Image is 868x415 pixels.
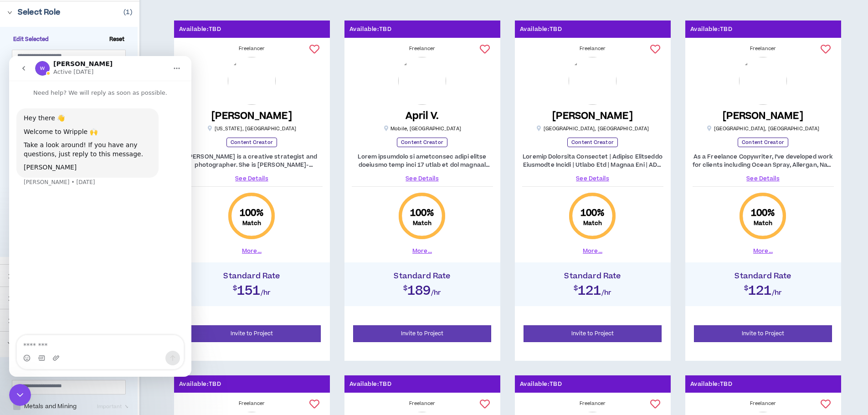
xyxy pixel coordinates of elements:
p: Mobile , [GEOGRAPHIC_DATA] [383,125,461,132]
h2: $151 [179,281,325,297]
p: Available: TBD [179,380,221,389]
span: 100 % [410,207,435,220]
span: 100 % [580,207,605,220]
span: 100 % [751,207,776,220]
button: Gif picker [29,298,36,306]
span: Metals and Mining [21,402,80,411]
p: As a Freelance Copywriter, I’ve developed work for clients including Ocean Spray, Allergan, Navy ... [693,153,834,169]
p: Available: TBD [520,380,562,389]
span: /hr [431,288,442,297]
span: /hr [601,288,612,297]
button: Invite to Project [183,325,321,342]
div: Freelancer [181,45,323,52]
div: [PERSON_NAME] [15,107,142,116]
p: [GEOGRAPHIC_DATA] , [GEOGRAPHIC_DATA] [707,125,820,132]
img: jwXNuK0P32OhTOZ8aGR93YTxjPuf9zpm2uor3Kpf.png [398,57,446,105]
h5: April V. [406,110,439,122]
button: More... [753,247,773,255]
a: See Details [522,174,663,183]
p: Available: TBD [520,25,562,34]
textarea: Message… [8,279,175,295]
small: Match [583,220,602,227]
button: Invite to Project [353,325,492,342]
small: Match [413,220,432,227]
button: More... [412,247,432,255]
button: Invite to Project [694,325,832,342]
h4: Standard Rate [179,272,325,281]
h2: $189 [349,281,496,297]
div: [PERSON_NAME] • [DATE] [15,123,86,129]
small: Match [754,220,773,227]
div: Freelancer [693,45,834,52]
p: Available: TBD [349,25,392,34]
h2: $121 [690,281,837,297]
a: See Details [181,174,323,183]
p: Content Creator [226,138,277,147]
p: Content Creator [738,138,788,147]
span: right [7,274,12,279]
div: Freelancer [352,45,493,52]
h5: [PERSON_NAME] [211,110,292,122]
span: right [7,318,12,323]
iframe: Intercom live chat [9,384,31,406]
p: [US_STATE] , [GEOGRAPHIC_DATA] [207,125,297,132]
h5: [PERSON_NAME] [552,110,633,122]
p: Available: TBD [349,380,392,389]
div: Hey there 👋 [15,58,142,67]
span: Edit Selected [10,36,53,44]
img: pA17YHAY26doQ3jzGpJkdFv95kW5oim9S3T5IHj3.png [569,57,616,105]
span: Reset [106,36,128,44]
a: See Details [352,174,493,183]
span: 100 % [240,207,264,220]
h4: Standard Rate [349,272,496,281]
button: Upload attachment [43,298,51,306]
h2: $121 [519,281,666,297]
h5: [PERSON_NAME] [723,110,803,122]
p: [GEOGRAPHIC_DATA] , [GEOGRAPHIC_DATA] [536,125,649,132]
button: More... [583,247,602,255]
div: Freelancer [522,400,663,407]
div: Freelancer [181,400,323,407]
span: right [7,341,12,346]
span: /hr [772,288,782,297]
iframe: Intercom live chat [9,56,191,377]
p: Available: TBD [179,25,221,34]
p: [PERSON_NAME] is a creative strategist and photographer. She is [PERSON_NAME]-educated, focusing ... [181,153,323,169]
img: Ajg8FBx9B4ZmZOqYV6FuqKoD5z9cbJrcMasVC9fR.png [228,57,276,105]
a: See Details [693,174,834,183]
button: Send a message… [156,295,171,309]
span: /hr [261,288,271,297]
p: Content Creator [397,138,447,147]
p: Available: TBD [690,25,733,34]
p: Available: TBD [690,380,733,389]
div: Take a look around! If you have any questions, just reply to this message. [15,85,142,102]
p: Lorem ipsumdolo si ametconsec adipi elitse doeiusmo temp inci 17 utlab et dol magnaal enimadmin v... [352,153,493,169]
p: Select Role [18,7,61,18]
div: Freelancer [522,45,663,52]
span: right [7,296,12,301]
span: right [7,10,12,15]
h4: Standard Rate [690,272,837,281]
button: Invite to Project [524,325,662,342]
button: More... [242,247,262,255]
p: Loremip Dolorsita Consectet | Adipisc Elitseddo Eiusmodte Incidi | Utlabo Etd | Magnaa Eni | ADM ... [522,153,663,169]
div: Freelancer [352,400,493,407]
h4: Standard Rate [519,272,666,281]
div: Freelancer [693,400,834,407]
div: Welcome to Wripple 🙌 [15,72,142,81]
p: ( 1 ) [123,7,132,17]
button: Emoji picker [14,298,21,306]
img: 6PzKD9J1PxybDUlS2WicOhkV6TZhvMk89a6Yip2k.png [739,57,787,105]
p: Content Creator [567,138,618,147]
small: Match [242,220,262,227]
